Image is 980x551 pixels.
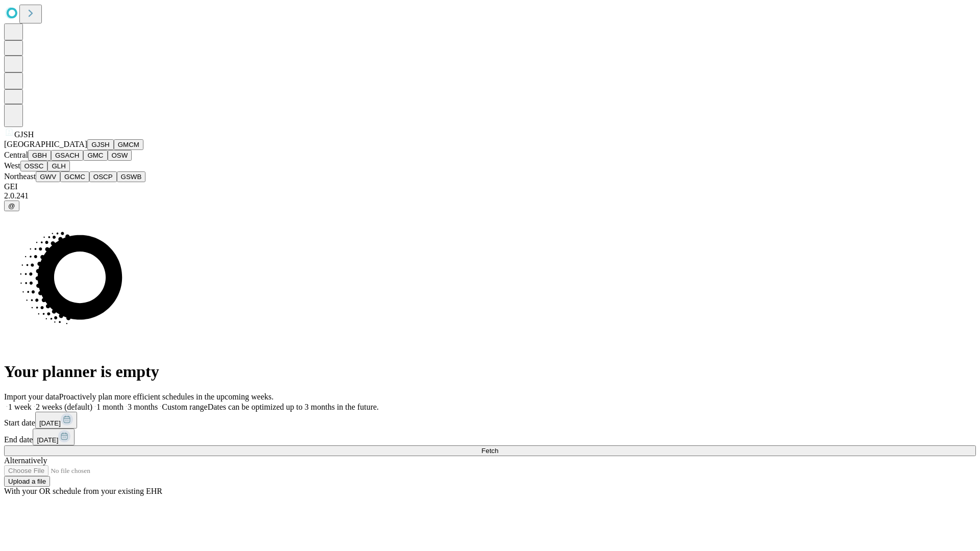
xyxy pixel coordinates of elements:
[4,140,87,148] span: [GEOGRAPHIC_DATA]
[4,151,28,159] span: Central
[4,182,976,191] div: GEI
[114,139,143,150] button: GMCM
[208,403,379,411] span: Dates can be optimized up to 3 months in the future.
[4,445,976,456] button: Fetch
[33,429,75,445] button: [DATE]
[4,201,19,211] button: @
[20,161,48,171] button: OSSC
[128,403,158,411] span: 3 months
[4,429,976,445] div: End date
[51,150,83,161] button: GSACH
[36,403,92,411] span: 2 weeks (default)
[4,487,162,495] span: With your OR schedule from your existing EHR
[108,150,132,161] button: OSW
[47,161,69,171] button: GLH
[4,161,20,170] span: West
[28,150,51,161] button: GBH
[36,171,60,182] button: GWV
[35,412,77,429] button: [DATE]
[4,392,59,401] span: Import your data
[4,456,47,465] span: Alternatively
[87,139,114,150] button: GJSH
[37,436,58,444] span: [DATE]
[4,476,50,487] button: Upload a file
[481,447,498,455] span: Fetch
[83,150,107,161] button: GMC
[4,191,976,201] div: 2.0.241
[59,392,274,401] span: Proactively plan more efficient schedules in the upcoming weeks.
[39,419,61,427] span: [DATE]
[162,403,207,411] span: Custom range
[96,403,124,411] span: 1 month
[14,130,34,139] span: GJSH
[4,412,976,429] div: Start date
[8,202,15,210] span: @
[8,403,32,411] span: 1 week
[60,171,89,182] button: GCMC
[4,172,36,181] span: Northeast
[4,362,976,381] h1: Your planner is empty
[117,171,146,182] button: GSWB
[89,171,117,182] button: OSCP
